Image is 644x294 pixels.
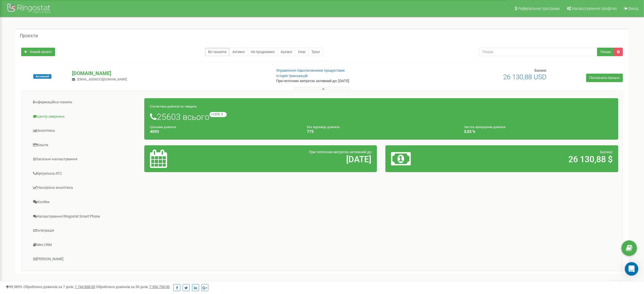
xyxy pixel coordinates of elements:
[600,150,613,154] span: Баланс
[20,33,38,38] h5: Проєкти
[278,48,295,56] a: Архівні
[72,70,267,77] p: [DOMAIN_NAME]
[26,210,145,223] a: Налаштування Ringostat Smart Phone
[205,48,230,56] a: Всі проєкти
[77,78,127,81] span: [EMAIL_ADDRESS][DOMAIN_NAME]
[295,48,309,56] a: Нові
[149,285,170,289] u: 7 556 750,00
[307,125,339,129] small: Без відповіді дзвінків
[21,48,55,56] a: Новий проєкт
[534,68,547,73] span: Баланс
[26,181,145,195] a: Наскрізна аналітика
[309,150,371,154] span: При поточних витратах активний до
[276,68,345,73] a: Управління підключеними продуктами
[26,252,145,266] a: [PERSON_NAME]
[26,238,145,252] a: Mini CRM
[26,224,145,238] a: Інтеграція
[625,262,638,276] div: Open Intercom Messenger
[96,285,170,289] span: Оброблено дзвінків за 30 днів :
[26,124,145,138] a: Аналiтика
[33,74,51,79] span: Активний
[572,6,617,11] span: Налаштування профілю
[229,48,248,56] a: Активні
[150,105,197,108] small: Статистика дзвінків за тиждень
[26,110,145,124] a: Центр звернень
[150,112,613,122] h1: 25603 всього
[26,195,145,209] a: Колбек
[75,285,95,289] u: 1 744 838,00
[26,152,145,166] a: Загальні налаштування
[150,125,176,129] small: Цільових дзвінків
[248,48,278,56] a: Не продовжені
[464,125,506,129] small: Частка пропущених дзвінків
[479,48,597,56] input: Пошук
[276,74,308,78] a: Історія транзакцій
[150,130,298,134] h4: 4093
[586,74,623,82] a: Поповнити баланс
[595,280,612,289] span: 1 - 1 of 1
[276,78,420,84] p: При поточних витратах активний до: [DATE]
[209,112,227,117] small: +1375
[597,48,614,56] button: Пошук
[628,6,638,11] span: Вихід
[26,138,145,152] a: Кошти
[468,155,613,164] h2: 26 130,88 $
[23,285,95,289] span: Оброблено дзвінків за 7 днів :
[464,130,613,134] h4: 3,03 %
[226,155,371,164] h2: [DATE]
[308,48,323,56] a: Тріал
[26,167,145,181] a: Віртуальна АТС
[503,73,547,81] span: 26 130,88 USD
[307,130,455,134] h4: 775
[518,6,560,11] span: Реферальна програма
[6,285,23,289] span: 99,989%
[26,95,145,109] a: Інформаційна панель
